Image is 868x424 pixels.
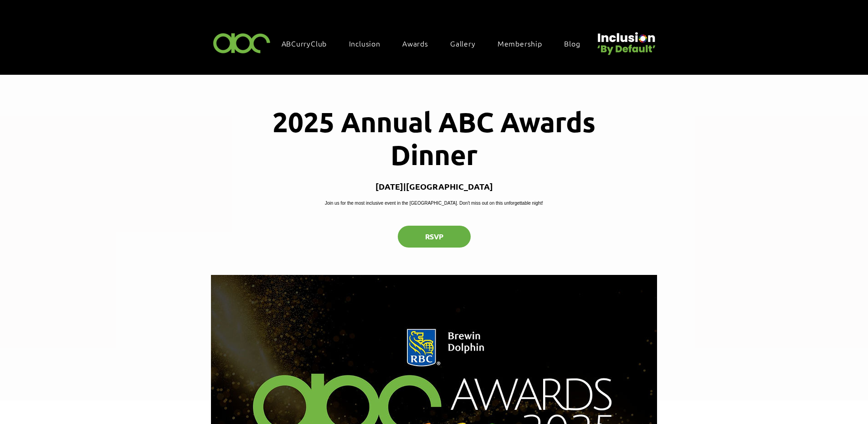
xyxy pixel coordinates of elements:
[277,34,594,53] nav: Site
[325,200,543,207] p: Join us for the most inclusive event in the [GEOGRAPHIC_DATA]. Don't miss out on this unforgettab...
[498,38,542,48] span: Membership
[446,34,489,53] a: Gallery
[242,105,626,171] h1: 2025 Annual ABC Awards Dinner
[594,25,657,56] img: Untitled design (22).png
[211,29,273,56] img: ABC-Logo-Blank-Background-01-01-2.png
[402,38,428,48] span: Awards
[282,38,327,48] span: ABCurryClub
[277,34,341,53] a: ABCurryClub
[375,181,403,191] p: [DATE]
[406,181,493,191] p: [GEOGRAPHIC_DATA]
[450,38,476,48] span: Gallery
[560,34,594,53] a: Blog
[403,181,406,191] span: |
[344,34,394,53] div: Inclusion
[398,226,471,248] button: RSVP
[349,38,380,48] span: Inclusion
[398,34,442,53] div: Awards
[493,34,556,53] a: Membership
[564,38,580,48] span: Blog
